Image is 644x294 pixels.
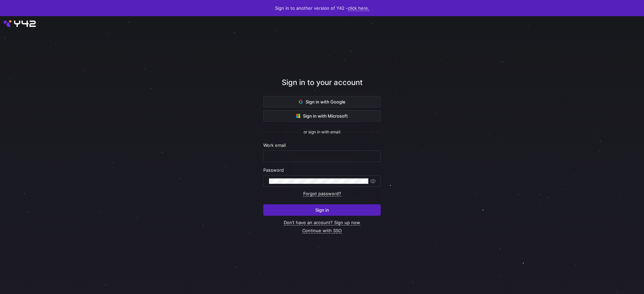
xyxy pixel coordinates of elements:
[263,142,286,148] span: Work email
[263,204,381,216] button: Sign in
[303,191,341,197] a: Forgot password?
[299,99,345,104] span: Sign in with Google
[304,130,340,134] span: or sign in with email
[263,110,381,122] button: Sign in with Microsoft
[296,113,348,119] span: Sign in with Microsoft
[348,5,369,11] a: click here.
[315,207,329,213] span: Sign in
[263,77,381,96] div: Sign in to your account
[302,228,342,234] a: Continue with SSO
[263,96,381,108] button: Sign in with Google
[263,167,284,173] span: Password
[284,220,360,225] a: Don’t have an account? Sign up now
